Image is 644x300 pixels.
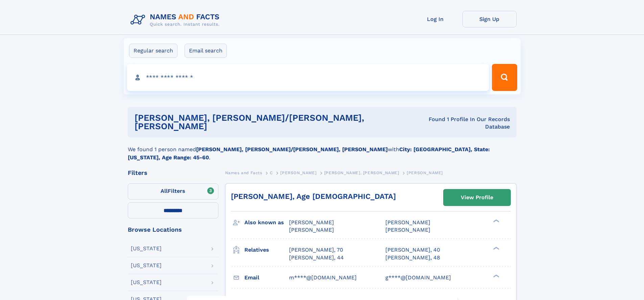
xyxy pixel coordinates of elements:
a: [PERSON_NAME], 70 [289,246,343,254]
label: Filters [128,183,218,200]
label: Regular search [129,44,177,58]
h3: Relatives [244,244,289,256]
a: [PERSON_NAME], 40 [385,246,440,254]
div: Browse Locations [128,227,218,233]
div: ❯ [492,246,500,251]
h3: Also known as [244,217,289,228]
input: search input [127,64,489,91]
a: [PERSON_NAME], Age [DEMOGRAPHIC_DATA] [231,192,396,201]
span: All [161,188,168,194]
div: [US_STATE] [131,246,162,251]
button: Search Button [492,64,517,91]
a: [PERSON_NAME], 44 [289,254,344,261]
div: ❯ [492,219,500,223]
a: [PERSON_NAME], [PERSON_NAME] [324,168,399,177]
div: [US_STATE] [131,263,162,268]
div: View Profile [461,190,493,205]
span: C [270,170,273,175]
span: [PERSON_NAME] [289,227,334,233]
span: [PERSON_NAME] [385,227,430,233]
a: [PERSON_NAME], 48 [385,254,440,261]
b: City: [GEOGRAPHIC_DATA], State: [US_STATE], Age Range: 45-60 [128,146,490,161]
a: Sign Up [462,11,517,27]
b: [PERSON_NAME], [PERSON_NAME]/[PERSON_NAME], [PERSON_NAME] [196,146,388,153]
div: Filters [128,170,218,176]
span: [PERSON_NAME] [280,170,316,175]
label: Email search [185,44,227,58]
span: [PERSON_NAME] [407,170,443,175]
span: [PERSON_NAME] [385,219,430,226]
img: Logo Names and Facts [128,11,225,29]
h1: [PERSON_NAME], [PERSON_NAME]/[PERSON_NAME], [PERSON_NAME] [135,114,412,131]
a: Names and Facts [225,168,262,177]
h3: Email [244,272,289,283]
div: Found 1 Profile In Our Records Database [412,116,509,131]
a: View Profile [444,189,510,206]
div: [US_STATE] [131,280,162,285]
a: C [270,168,273,177]
a: [PERSON_NAME] [280,168,316,177]
a: Log In [408,11,462,27]
div: We found 1 person named with . [128,137,517,162]
div: ❯ [492,274,500,278]
span: [PERSON_NAME] [289,219,334,226]
span: [PERSON_NAME], [PERSON_NAME] [324,170,399,175]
